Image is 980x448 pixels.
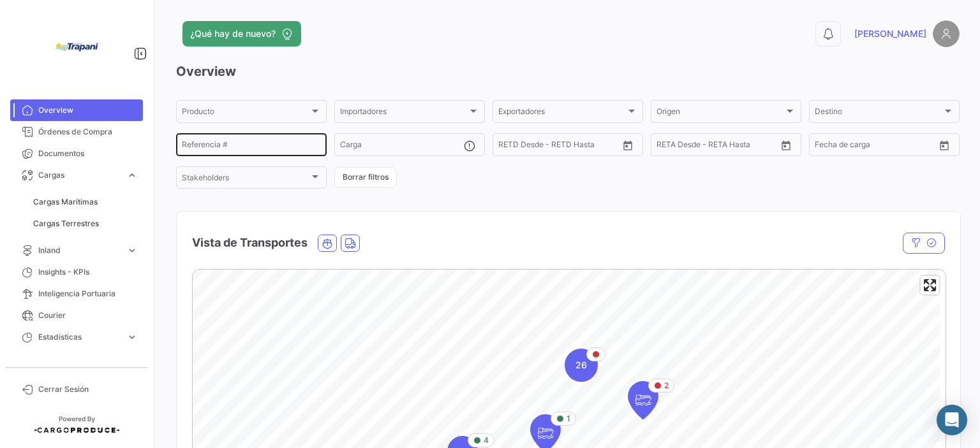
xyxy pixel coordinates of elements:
[657,109,784,118] span: Origen
[176,62,960,80] h3: Overview
[530,142,588,151] input: Hasta
[38,310,138,321] span: Courier
[45,15,108,79] img: bd005829-9598-4431-b544-4b06bbcd40b2.jpg
[498,142,521,151] input: Desde
[190,27,276,40] span: ¿Qué hay de nuevo?
[33,218,99,229] span: Cargas Terrestres
[38,266,138,278] span: Insights - KPIs
[935,136,954,155] button: Open calendar
[38,288,138,300] span: Inteligencia Portuaria
[10,261,143,283] a: Insights - KPIs
[498,109,626,118] span: Exportadores
[318,235,336,251] button: Ocean
[10,121,143,143] a: Órdenes de Compra
[38,148,138,159] span: Documentos
[126,170,138,181] span: expand_more
[38,126,138,138] span: Órdenes de Compra
[340,109,468,118] span: Importadores
[334,167,397,188] button: Borrar filtros
[688,142,746,151] input: Hasta
[776,136,796,155] button: Open calendar
[10,305,143,326] a: Courier
[182,21,301,47] button: ¿Qué hay de nuevo?
[657,142,679,151] input: Desde
[921,276,939,294] button: Enter fullscreen
[854,27,926,40] span: [PERSON_NAME]
[815,109,942,118] span: Destino
[10,99,143,121] a: Overview
[565,349,598,382] div: Map marker
[38,331,121,343] span: Estadísticas
[38,170,121,181] span: Cargas
[933,20,960,47] img: placeholder-user.png
[815,142,838,151] input: Desde
[28,214,143,233] a: Cargas Terrestres
[628,381,658,419] div: Map marker
[484,435,489,446] span: 4
[341,235,359,251] button: Land
[38,384,138,395] span: Cerrar Sesión
[33,196,98,208] span: Cargas Marítimas
[182,175,309,184] span: Stakeholders
[126,331,138,343] span: expand_more
[575,359,587,372] span: 26
[618,136,637,155] button: Open calendar
[664,380,669,391] span: 2
[10,143,143,164] a: Documentos
[847,142,904,151] input: Hasta
[10,283,143,305] a: Inteligencia Portuaria
[567,413,570,424] span: 1
[126,245,138,256] span: expand_more
[38,245,121,256] span: Inland
[182,109,309,118] span: Producto
[38,105,138,116] span: Overview
[937,405,967,435] div: Abrir Intercom Messenger
[28,192,143,212] a: Cargas Marítimas
[192,234,308,252] h4: Vista de Transportes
